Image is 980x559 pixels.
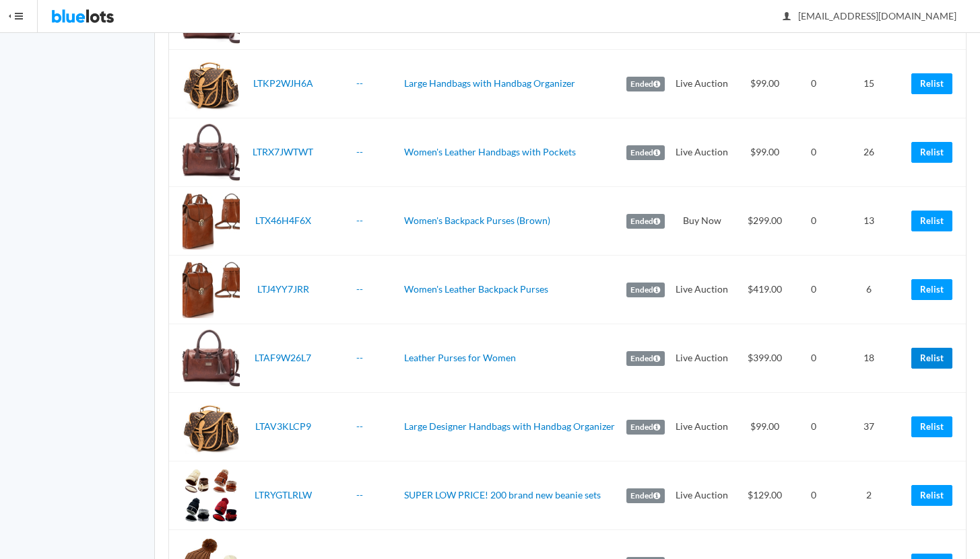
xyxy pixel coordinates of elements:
a: -- [356,283,363,295]
td: Live Auction [670,461,734,530]
td: Buy Now [670,187,734,256]
label: Ended [626,214,665,229]
td: 2 [832,461,906,530]
td: $99.00 [734,118,796,187]
a: Relist [911,348,952,369]
td: $399.00 [734,324,796,393]
a: SUPER LOW PRICE! 200 brand new beanie sets [404,489,601,500]
a: Women's Backpack Purses (Brown) [404,215,550,226]
a: Relist [911,279,952,300]
td: 37 [832,393,906,461]
a: Relist [911,485,952,506]
a: LTRX7JWTWT [253,146,313,157]
label: Ended [626,420,665,435]
a: -- [356,352,363,363]
td: $99.00 [734,393,796,461]
td: $419.00 [734,256,796,324]
td: 18 [832,324,906,393]
a: -- [356,420,363,432]
td: $99.00 [734,50,796,118]
td: 0 [795,461,832,530]
label: Ended [626,145,665,160]
a: LTRYGTLRLW [255,489,312,500]
a: -- [356,77,363,89]
td: 13 [832,187,906,256]
a: -- [356,215,363,226]
a: LTJ4YY7JRR [257,283,309,295]
a: LTX46H4F6X [255,215,311,226]
td: Live Auction [670,256,734,324]
label: Ended [626,283,665,297]
td: 15 [832,50,906,118]
td: 0 [795,187,832,256]
td: 26 [832,118,906,187]
a: -- [356,489,363,500]
td: 0 [795,324,832,393]
td: 0 [795,118,832,187]
a: Large Handbags with Handbag Organizer [404,77,575,89]
a: LTAV3KLCP9 [255,420,311,432]
td: 0 [795,393,832,461]
a: Relist [911,416,952,437]
a: Women's Leather Backpack Purses [404,283,548,295]
label: Ended [626,488,665,503]
td: $129.00 [734,461,796,530]
td: Live Auction [670,50,734,118]
td: Live Auction [670,393,734,461]
a: LTAF9W26L7 [255,352,311,363]
td: $299.00 [734,187,796,256]
a: Relist [911,142,952,163]
td: 0 [795,50,832,118]
span: [EMAIL_ADDRESS][DOMAIN_NAME] [783,10,956,22]
a: LTKP2WJH6A [253,77,313,89]
a: -- [356,146,363,157]
a: Relist [911,73,952,94]
td: 0 [795,256,832,324]
label: Ended [626,351,665,366]
td: 6 [832,256,906,324]
a: Relist [911,211,952,231]
td: Live Auction [670,324,734,393]
label: Ended [626,77,665,91]
td: Live Auction [670,118,734,187]
a: Women's Leather Handbags with Pockets [404,146,576,157]
a: Leather Purses for Women [404,352,516,363]
a: Large Designer Handbags with Handbag Organizer [404,420,615,432]
ion-icon: person [780,11,793,24]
